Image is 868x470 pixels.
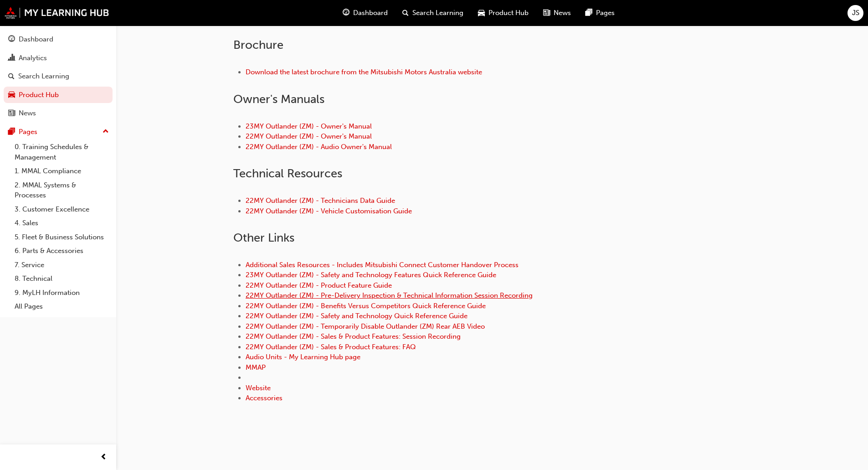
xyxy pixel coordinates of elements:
a: 22MY Outlander (ZM) - Technicians Data Guide [246,196,395,205]
span: chart-icon [8,54,15,62]
a: 1. MMAL Compliance [11,164,113,178]
span: Product Hub [488,8,529,18]
a: car-iconProduct Hub [471,4,536,22]
span: car-icon [478,7,485,19]
button: Pages [4,124,113,140]
a: Product Hub [4,87,113,103]
a: Accessories [246,394,282,402]
a: All Pages [11,300,113,314]
div: News [19,108,36,119]
h2: Brochure [233,38,751,52]
a: news-iconNews [536,4,578,22]
a: Search Learning [4,68,113,85]
a: 22MY Outlander (ZM) - Pre-Delivery Inspection & Technical Information Session Recording [246,291,533,300]
a: 2. MMAL Systems & Processes [11,178,113,202]
span: news-icon [8,109,15,118]
a: 9. MyLH Information [11,286,113,300]
a: News [4,105,113,122]
span: search-icon [402,7,409,19]
a: search-iconSearch Learning [395,4,471,22]
h2: Owner ' s Manuals [233,92,751,107]
a: 23MY Outlander (ZM) - Owner's Manual [246,122,372,130]
span: news-icon [543,7,550,19]
div: Dashboard [19,34,53,45]
a: guage-iconDashboard [335,4,395,22]
a: Audio Units - My Learning Hub page [246,353,360,361]
a: 6. Parts & Accessories [11,244,113,258]
div: Search Learning [18,71,69,82]
a: 0. Training Schedules & Management [11,140,113,164]
a: 7. Service [11,258,113,272]
span: JS [852,8,859,18]
span: News [554,8,571,18]
a: 22MY Outlander (ZM) - Owner's Manual [246,132,372,140]
a: 22MY Outlander (ZM) - Benefits Versus Competitors Quick Reference Guide [246,302,486,310]
a: 4. Sales [11,216,113,230]
a: 23MY Outlander (ZM) - Safety and Technology Features Quick Reference Guide [246,271,496,279]
a: 5. Fleet & Business Solutions [11,230,113,244]
a: Analytics [4,50,113,67]
a: 22MY Outlander (ZM) - Audio Owner's Manual [246,143,392,151]
span: pages-icon [586,7,592,19]
a: MMAP [246,363,266,372]
button: JS [847,5,863,21]
a: 8. Technical [11,272,113,286]
span: guage-icon [343,7,349,19]
span: Dashboard [353,8,388,18]
h2: Technical Resources [233,166,751,181]
span: up-icon [103,126,109,138]
span: search-icon [8,72,15,81]
span: Pages [596,8,615,18]
a: 22MY Outlander (ZM) - Temporarily Disable Outlander (ZM) Rear AEB Video [246,322,485,331]
a: 22MY Outlander (ZM) - Safety and Technology Quick Reference Guide [246,312,467,320]
span: guage-icon [8,36,15,44]
a: 3. Customer Excellence [11,202,113,217]
a: 22MY Outlander (ZM) - Sales & Product Features: FAQ [246,343,416,351]
div: Analytics [19,53,47,63]
a: Download the latest brochure from the Mitsubishi Motors Australia website [246,68,482,76]
span: prev-icon [100,452,107,463]
div: Pages [19,127,37,137]
span: Search Learning [412,8,463,18]
a: Website [246,384,271,392]
a: Additional Sales Resources - Includes Mitsubishi Connect Customer Handover Process [246,261,519,269]
span: pages-icon [8,128,15,136]
img: mmal [5,7,109,19]
span: car-icon [8,91,15,99]
a: 22MY Outlander (ZM) - Vehicle Customisation Guide [246,207,412,215]
a: Dashboard [4,31,113,48]
a: pages-iconPages [578,4,622,22]
h2: Other Links [233,231,751,245]
a: 22MY Outlander (ZM) - Product Feature Guide [246,281,392,289]
a: 22MY Outlander (ZM) - Sales & Product Features: Session Recording [246,332,461,341]
button: DashboardAnalyticsSearch LearningProduct HubNews [4,29,113,124]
